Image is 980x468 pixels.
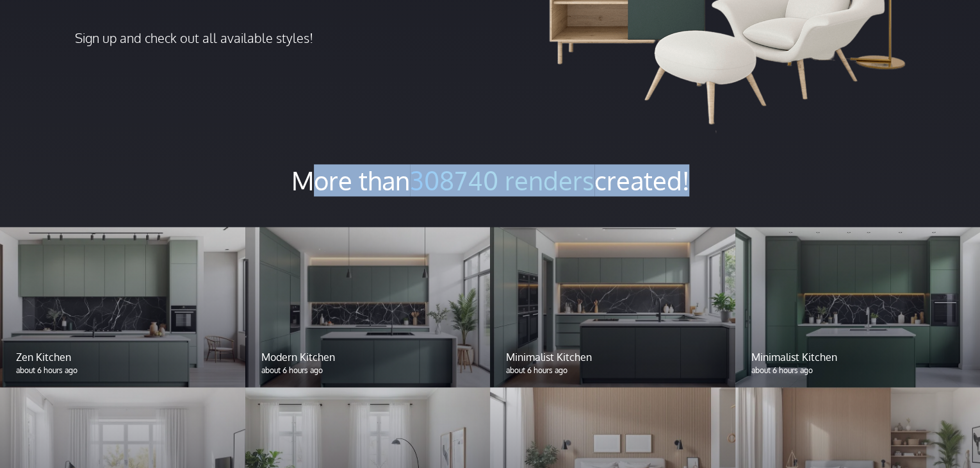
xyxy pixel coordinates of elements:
[16,364,229,376] p: about 6 hours ago
[261,364,475,376] p: about 6 hours ago
[506,364,719,376] p: about 6 hours ago
[410,164,594,196] span: 308740 renders
[75,28,412,47] p: Sign up and check out all available styles!
[16,349,229,364] p: Zen Kitchen
[506,349,719,364] p: Minimalist Kitchen
[751,364,965,376] p: about 6 hours ago
[751,349,965,364] p: Minimalist Kitchen
[261,349,475,364] p: Modern Kitchen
